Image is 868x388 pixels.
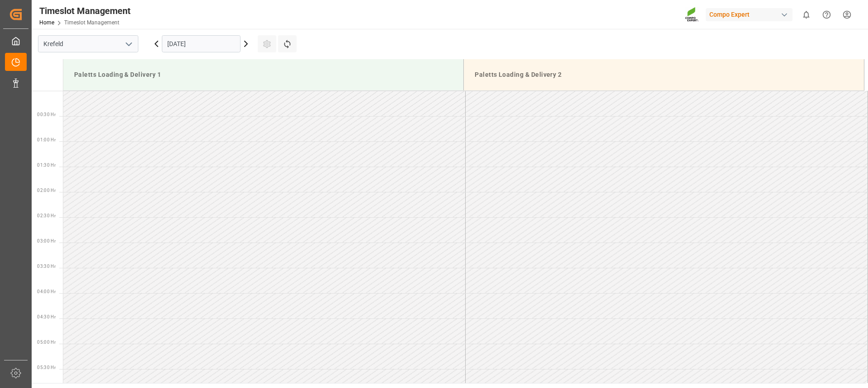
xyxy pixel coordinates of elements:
[706,8,793,21] div: Compo Expert
[37,112,56,117] span: 00:30 Hr
[816,5,837,25] button: Help Center
[471,66,857,83] div: Paletts Loading & Delivery 2
[39,4,131,18] div: Timeslot Management
[685,7,699,23] img: Screenshot%202023-09-29%20at%2010.02.21.png_1712312052.png
[37,289,56,294] span: 04:00 Hr
[37,163,56,168] span: 01:30 Hr
[162,35,241,52] input: DD.MM.YYYY
[37,264,56,269] span: 03:30 Hr
[37,314,56,319] span: 04:30 Hr
[122,37,135,51] button: open menu
[37,188,56,193] span: 02:00 Hr
[706,6,796,23] button: Compo Expert
[37,213,56,218] span: 02:30 Hr
[796,5,816,25] button: show 0 new notifications
[38,35,138,52] input: Type to search/select
[37,365,56,370] span: 05:30 Hr
[37,238,56,243] span: 03:00 Hr
[71,66,456,83] div: Paletts Loading & Delivery 1
[39,19,54,26] a: Home
[37,137,56,142] span: 01:00 Hr
[37,340,56,345] span: 05:00 Hr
